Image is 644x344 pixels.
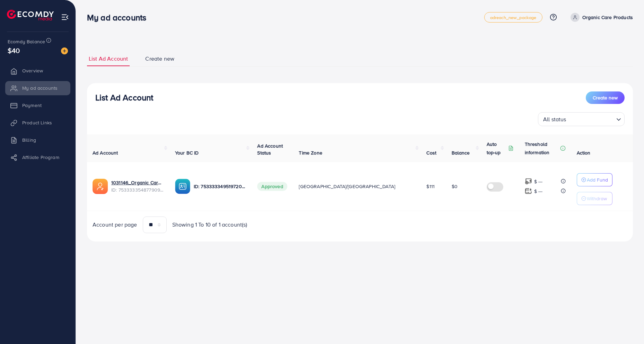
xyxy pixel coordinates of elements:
[484,12,542,23] a: adreach_new_package
[490,15,537,20] span: adreach_new_package
[426,149,436,156] span: Cost
[538,112,625,126] div: Search for option
[577,192,612,205] button: Withdraw
[452,149,470,156] span: Balance
[299,149,322,156] span: Time Zone
[194,182,246,191] p: ID: 7533333495197204497
[542,114,568,124] span: All status
[525,178,532,185] img: top-up amount
[587,194,607,203] p: Withdraw
[93,149,118,156] span: Ad Account
[487,140,507,157] p: Auto top-up
[299,183,395,190] span: [GEOGRAPHIC_DATA]/[GEOGRAPHIC_DATA]
[7,10,54,20] img: logo
[525,140,559,157] p: Threshold information
[145,55,174,63] span: Create new
[582,13,633,21] p: Organic Care Products
[257,142,283,156] span: Ad Account Status
[89,55,128,63] span: List Ad Account
[93,179,108,194] img: ic-ads-acc.e4c84228.svg
[534,187,543,195] p: $ ---
[452,183,458,190] span: $0
[87,12,152,23] h3: My ad accounts
[93,221,137,229] span: Account per page
[175,179,190,194] img: ic-ba-acc.ded83a64.svg
[61,47,68,54] img: image
[568,13,633,22] a: Organic Care Products
[257,182,287,191] span: Approved
[534,177,543,186] p: $ ---
[8,45,20,55] span: $40
[175,149,199,156] span: Your BC ID
[577,173,612,186] button: Add Fund
[587,176,608,184] p: Add Fund
[577,149,591,156] span: Action
[593,94,618,101] span: Create new
[8,38,45,45] span: Ecomdy Balance
[586,91,625,104] button: Create new
[111,179,164,186] a: 1031146_Organic Care Products_1753990938207
[426,183,435,190] span: $111
[111,186,164,193] span: ID: 7533333548779094017
[568,113,613,124] input: Search for option
[95,92,153,103] h3: List Ad Account
[172,221,247,229] span: Showing 1 To 10 of 1 account(s)
[111,179,164,193] div: <span class='underline'>1031146_Organic Care Products_1753990938207</span></br>7533333548779094017
[61,13,69,21] img: menu
[525,187,532,195] img: top-up amount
